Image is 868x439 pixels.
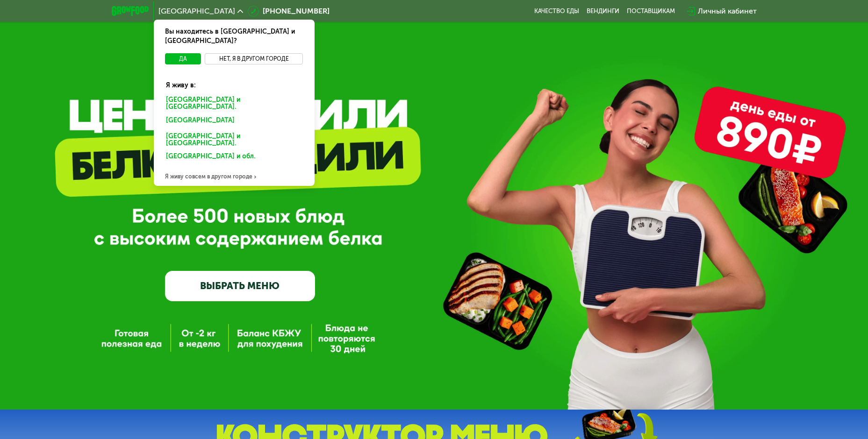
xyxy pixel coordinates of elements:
[165,271,315,301] a: ВЫБРАТЬ МЕНЮ
[159,94,309,113] div: [GEOGRAPHIC_DATA] и [GEOGRAPHIC_DATA].
[154,20,315,53] div: Вы находитесь в [GEOGRAPHIC_DATA] и [GEOGRAPHIC_DATA]?
[159,73,309,90] div: Я живу в:
[159,150,305,165] div: [GEOGRAPHIC_DATA] и обл.
[154,167,315,186] div: Я живу совсем в другом городе
[159,130,309,150] div: [GEOGRAPHIC_DATA] и [GEOGRAPHIC_DATA].
[627,7,675,15] div: поставщикам
[248,6,330,17] a: [PHONE_NUMBER]
[165,53,201,64] button: Да
[205,53,303,64] button: Нет, я в другом городе
[159,114,305,129] div: [GEOGRAPHIC_DATA]
[534,7,579,15] a: Качество еды
[587,7,619,15] a: Вендинги
[698,6,757,17] div: Личный кабинет
[158,7,235,15] span: [GEOGRAPHIC_DATA]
